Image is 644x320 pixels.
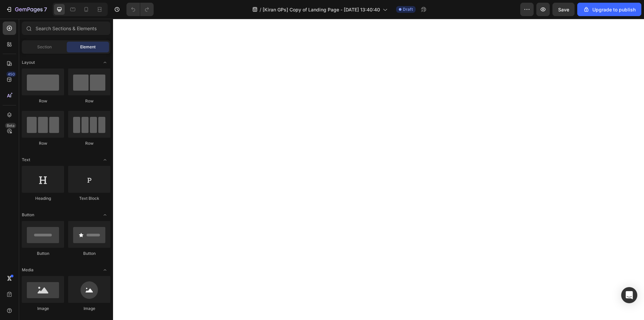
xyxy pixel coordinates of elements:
[44,5,47,13] p: 7
[3,3,50,16] button: 7
[22,306,64,312] div: Image
[22,98,64,104] div: Row
[621,287,637,303] div: Open Intercom Messenger
[22,59,35,65] span: Layout
[100,210,110,220] span: Toggle open
[68,195,110,201] div: Text Block
[22,157,30,163] span: Text
[22,267,34,273] span: Media
[100,265,110,275] span: Toggle open
[68,140,110,146] div: Row
[552,3,575,16] button: Save
[22,212,34,218] span: Button
[558,7,569,12] span: Save
[403,6,413,12] span: Draft
[6,72,16,77] div: 450
[126,3,154,16] div: Undo/Redo
[22,250,64,257] div: Button
[22,140,64,146] div: Row
[68,250,110,257] div: Button
[263,6,380,13] span: [Kiran GPs] Copy of Landing Page - [DATE] 13:40:40
[80,44,96,50] span: Element
[113,19,644,320] iframe: Design area
[100,57,110,68] span: Toggle open
[100,154,110,165] span: Toggle open
[22,21,110,35] input: Search Sections & Elements
[68,98,110,104] div: Row
[22,195,64,201] div: Heading
[577,3,641,16] button: Upgrade to publish
[5,123,16,128] div: Beta
[68,306,110,312] div: Image
[37,44,52,50] span: Section
[583,6,636,13] div: Upgrade to publish
[260,6,261,13] span: /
